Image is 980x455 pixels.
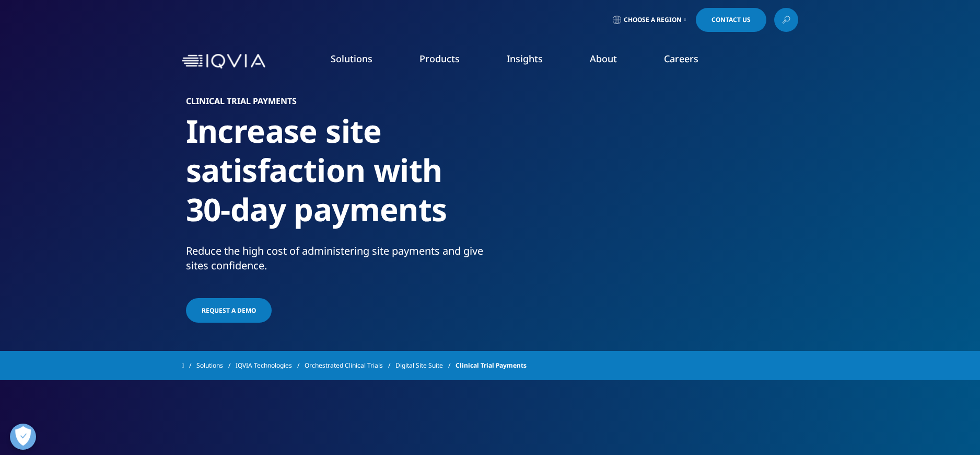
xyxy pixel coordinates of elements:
a: Solutions [331,52,372,65]
a: Solutions [196,356,236,375]
a: About [590,52,617,65]
nav: Primary [270,37,798,86]
a: Products [419,52,460,65]
img: 157_man-in-jacket-in-office.jpg [515,97,795,306]
button: Open Preferences [10,424,36,450]
span: Request a Demo [202,306,256,315]
a: Contact Us [696,8,766,32]
span: Clinical Trial Payments [456,356,527,375]
span: Choose a Region [624,16,682,24]
h1: Increase site satisfaction with 30-day payments [186,111,486,244]
img: IQVIA Healthcare Information Technology and Pharma Clinical Research Company [182,54,265,69]
a: Orchestrated Clinical Trials [305,356,395,375]
span: Contact Us [711,17,751,23]
a: Insights [507,52,543,65]
h6: Clinical Trial Payments [186,97,486,111]
a: Digital Site Suite [395,356,456,375]
p: Reduce the high cost of administering site payments and give sites confidence. [186,244,486,279]
a: IQVIA Technologies [236,356,305,375]
a: Careers [664,52,698,65]
a: Request a Demo [186,298,272,323]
